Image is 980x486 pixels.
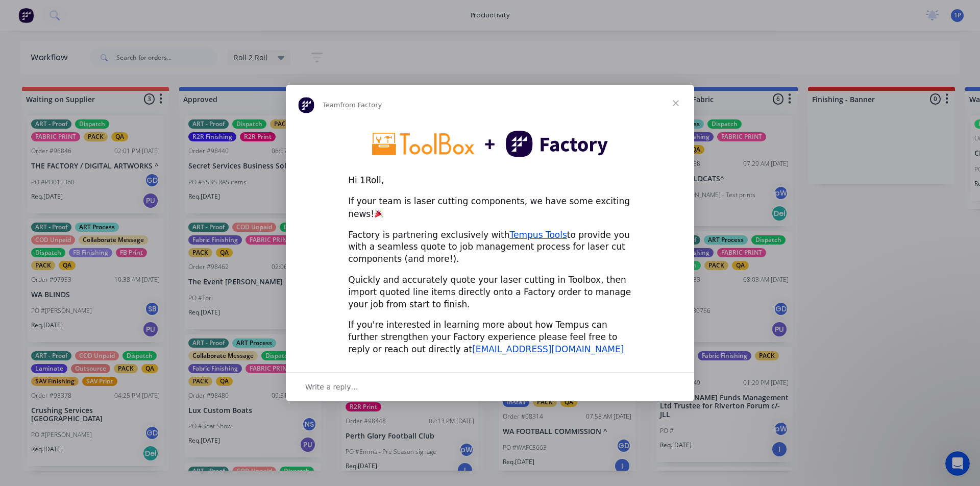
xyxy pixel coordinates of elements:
div: If you're interested in learning more about how Tempus can further strengthen your Factory experi... [348,319,632,355]
span: Team [323,101,340,109]
div: Quickly and accurately quote your laser cutting in Toolbox, then import quoted line items directl... [348,274,632,310]
div: Factory is partnering exclusively with to provide you with a seamless quote to job management pro... [348,229,632,265]
a: [EMAIL_ADDRESS][DOMAIN_NAME] [472,344,624,354]
a: Tempus Tools [510,230,567,240]
span: Close [657,85,694,121]
div: Open conversation and reply [286,372,694,401]
span: Write a reply… [305,380,358,394]
div: If your team is laser cutting components, we have some exciting news! [348,196,632,221]
img: Profile image for Team [298,97,314,113]
span: from Factory [340,101,382,109]
div: Hi 1Roll, [348,175,632,187]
